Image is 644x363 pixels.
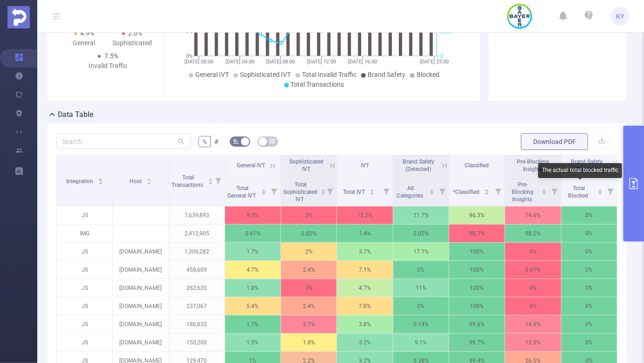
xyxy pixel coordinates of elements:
p: 9.1% [393,334,449,351]
tspan: 5% [186,28,192,34]
tspan: 0% [186,53,192,59]
span: Total Invalid Traffic [302,71,356,78]
i: icon: caret-up [321,188,326,191]
p: 1.4% [337,225,392,242]
p: [DOMAIN_NAME] [113,243,168,260]
div: Sort [261,188,267,193]
p: JS [57,315,112,333]
i: icon: caret-up [208,177,213,180]
span: Pre-Blocking Insights [517,158,549,172]
span: # [214,138,219,145]
div: The actual total blocked traffic [538,163,622,178]
tspan: [DATE] 16:00 [348,59,377,65]
p: 0.61% [225,225,281,242]
tspan: [DATE] 00:00 [185,59,213,65]
p: 0% [393,297,449,315]
div: General [60,38,108,48]
p: 2.4% [281,297,336,315]
p: 1,306,282 [169,243,225,260]
tspan: [DATE] 12:00 [308,59,336,65]
p: JS [57,297,112,315]
i: icon: caret-down [146,181,151,184]
input: Search... [56,134,191,149]
i: icon: caret-down [370,191,375,194]
p: JS [57,206,112,224]
p: 1.7% [225,243,281,260]
tspan: 0 [440,53,443,59]
p: 186,832 [169,315,225,333]
i: Filter menu [212,155,225,206]
i: Filter menu [323,176,336,206]
p: 4.7% [225,261,281,279]
span: Host [130,178,143,185]
i: icon: caret-down [98,181,103,184]
p: JS [57,243,112,260]
p: 7.1% [337,261,392,279]
span: Total Sophisticated IVT [283,181,317,203]
p: 0.01% [505,261,561,279]
p: 13.5% [505,334,561,351]
p: 0.14% [393,315,449,333]
i: icon: caret-down [321,191,326,194]
p: 1.8% [225,279,281,297]
p: IMG [57,225,112,242]
p: 237,067 [169,297,225,315]
i: Filter menu [492,176,505,206]
i: Filter menu [380,176,393,206]
span: Total General IVT [228,185,258,199]
tspan: [DATE] 23:00 [420,59,449,65]
i: icon: caret-up [98,177,103,180]
i: icon: bg-colors [233,138,239,144]
span: Sophisticated IVT [240,71,291,78]
span: IVT [361,162,369,169]
div: Sort [541,188,547,193]
div: Sort [484,188,490,193]
p: 3.7% [337,243,392,260]
div: Sort [597,188,603,193]
i: icon: caret-down [484,191,489,194]
span: Brand Safety [368,71,405,78]
span: *Classified [453,189,481,195]
p: [DOMAIN_NAME] [113,279,168,297]
p: 0% [505,243,561,260]
h2: Data Table [58,109,94,120]
p: JS [57,261,112,279]
p: 0% [562,261,617,279]
div: Sort [146,177,152,183]
button: Download PDF [521,133,588,150]
i: icon: caret-up [598,188,603,191]
span: General IVT [195,71,229,78]
i: Filter menu [436,176,449,206]
span: Brand Safety (Detected) [403,158,434,172]
p: 3% [281,279,336,297]
p: 0% [562,243,617,260]
p: 0% [562,297,617,315]
i: Filter menu [267,176,281,206]
p: 2.4% [281,261,336,279]
p: 0% [562,315,617,333]
p: 99.6% [449,315,505,333]
p: 12.2% [337,206,392,224]
p: 96.3% [449,206,505,224]
i: icon: caret-down [208,181,213,184]
span: Pre-Blocking Insights [512,181,534,203]
p: 1.8% [281,334,336,351]
p: 4.7% [337,279,392,297]
span: 2.6% [129,29,143,37]
p: 100% [449,261,505,279]
p: JS [57,279,112,297]
p: 0% [505,279,561,297]
i: icon: caret-up [484,188,489,191]
i: icon: caret-up [146,177,151,180]
p: 1.5% [225,334,281,351]
p: 0% [562,279,617,297]
p: 90.7% [449,225,505,242]
p: 0% [505,297,561,315]
p: [DOMAIN_NAME] [113,261,168,279]
div: Sort [208,177,213,183]
tspan: [DATE] 08:00 [267,59,295,65]
div: Sort [321,188,326,193]
p: 9.3% [225,206,281,224]
tspan: [DATE] 04:00 [226,59,254,65]
span: 4.9% [81,29,95,37]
